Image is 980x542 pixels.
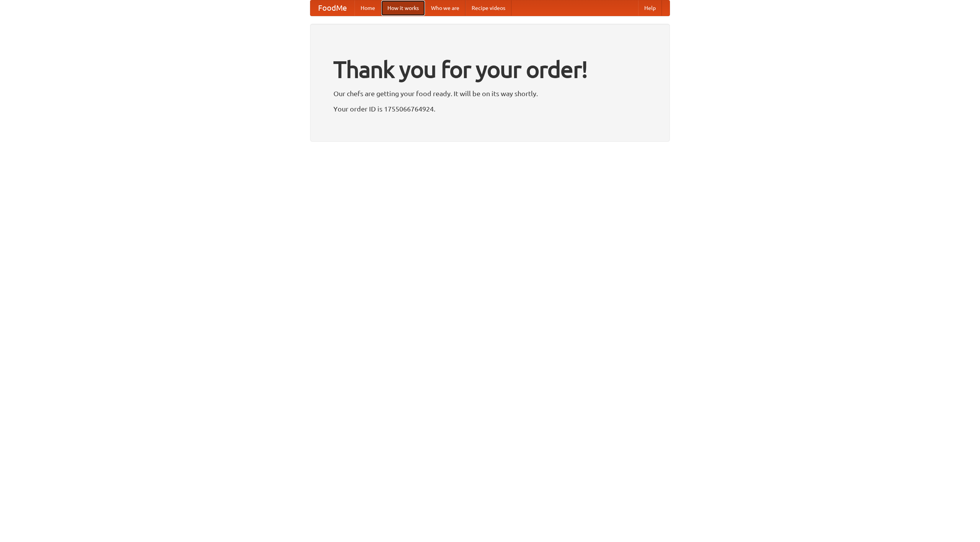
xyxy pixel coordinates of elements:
[333,88,647,99] p: Our chefs are getting your food ready. It will be on its way shortly.
[310,0,354,16] a: FoodMe
[465,0,511,16] a: Recipe videos
[425,0,465,16] a: Who we are
[638,0,662,16] a: Help
[354,0,381,16] a: Home
[333,51,647,88] h1: Thank you for your order!
[381,0,425,16] a: How it works
[333,103,647,115] p: Your order ID is 1755066764924.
